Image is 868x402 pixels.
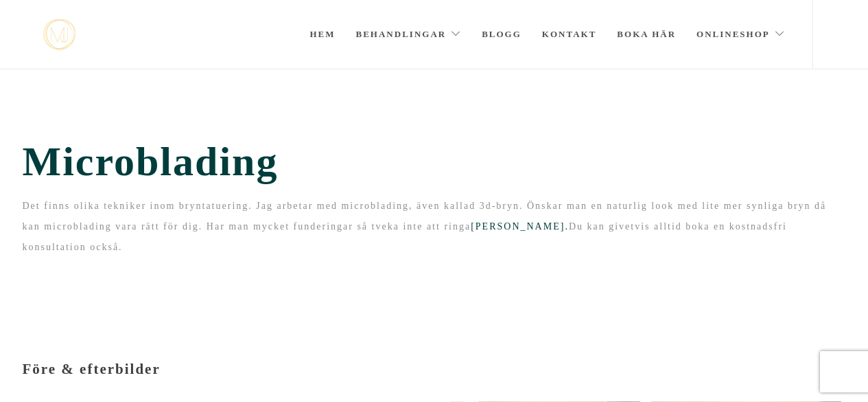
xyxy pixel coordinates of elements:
span: Microblading [23,138,846,186]
img: mjstudio [43,19,75,50]
span: Före & efterbilder [23,361,161,377]
p: Det finns olika tekniker inom bryntatuering. Jag arbetar med microblading, även kallad 3d-bryn. Ö... [23,196,846,258]
a: mjstudio mjstudio mjstudio [43,19,75,50]
a: [PERSON_NAME]. [471,221,569,232]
